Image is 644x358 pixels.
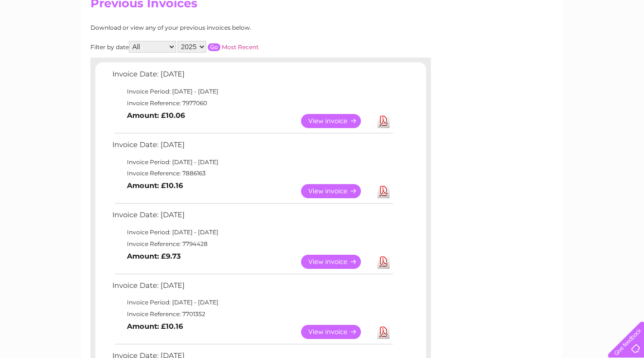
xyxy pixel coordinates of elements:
[93,5,553,47] div: Clear Business is a trading name of Verastar Limited (registered in [GEOGRAPHIC_DATA] No. 3667643...
[110,97,394,109] td: Invoice Reference: 7977060
[377,325,390,339] a: Download
[579,41,603,49] a: Contact
[110,238,394,250] td: Invoice Reference: 7794428
[110,308,394,320] td: Invoice Reference: 7701352
[377,184,390,198] a: Download
[461,5,528,17] a: 0333 014 3131
[612,41,635,49] a: Log out
[127,252,181,261] b: Amount: £9.73
[497,41,519,49] a: Energy
[110,86,394,97] td: Invoice Period: [DATE] - [DATE]
[473,41,491,49] a: Water
[90,24,346,31] div: Download or view any of your previous invoices below.
[127,181,183,190] b: Amount: £10.16
[110,208,394,226] td: Invoice Date: [DATE]
[559,41,573,49] a: Blog
[222,43,259,51] a: Most Recent
[377,114,390,128] a: Download
[377,255,390,269] a: Download
[110,156,394,168] td: Invoice Period: [DATE] - [DATE]
[301,184,373,198] a: View
[90,41,346,53] div: Filter by date
[127,111,185,120] b: Amount: £10.06
[110,168,394,179] td: Invoice Reference: 7886163
[110,297,394,308] td: Invoice Period: [DATE] - [DATE]
[524,41,554,49] a: Telecoms
[110,138,394,156] td: Invoice Date: [DATE]
[301,325,373,339] a: View
[301,114,373,128] a: View
[110,226,394,238] td: Invoice Period: [DATE] - [DATE]
[127,322,183,331] b: Amount: £10.16
[301,255,373,269] a: View
[22,25,72,55] img: logo.png
[110,279,394,297] td: Invoice Date: [DATE]
[110,68,394,86] td: Invoice Date: [DATE]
